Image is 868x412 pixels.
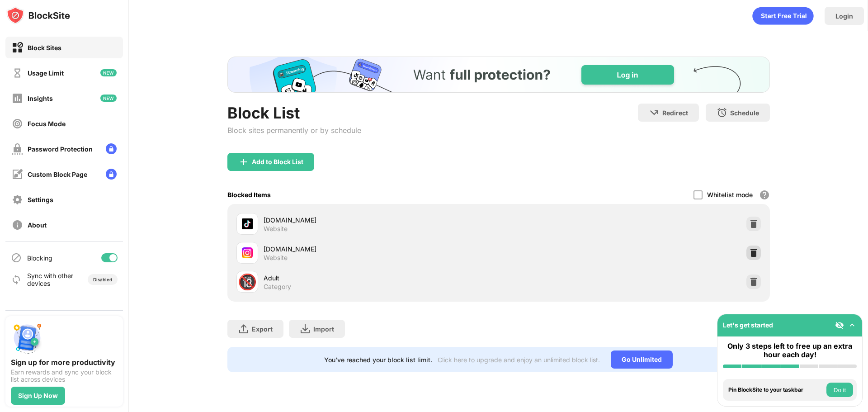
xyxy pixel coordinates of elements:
div: Category [264,283,291,291]
img: insights-off.svg [12,93,23,104]
div: Import [313,325,334,333]
div: Go Unlimited [611,350,673,369]
div: Whitelist mode [707,191,753,199]
div: Focus Mode [28,120,66,128]
div: Usage Limit [28,69,64,77]
img: eye-not-visible.svg [835,321,844,330]
iframe: Banner [227,57,770,93]
img: focus-off.svg [12,118,23,129]
img: password-protection-off.svg [12,143,23,155]
div: Custom Block Page [28,170,87,178]
div: Schedule [730,109,759,117]
img: favicons [242,247,253,258]
div: Redirect [662,109,688,117]
div: Block List [227,104,361,122]
img: about-off.svg [12,219,23,231]
div: Sync with other devices [27,272,74,287]
img: blocking-icon.svg [11,252,22,263]
div: Disabled [93,277,112,282]
img: new-icon.svg [100,69,117,76]
div: Settings [28,196,53,204]
div: Block sites permanently or by schedule [227,126,361,135]
button: Do it [826,383,853,397]
div: Login [835,12,853,20]
div: Insights [28,95,53,102]
div: [DOMAIN_NAME] [264,215,499,225]
div: Sign up for more productivity [11,358,118,367]
div: animation [752,7,814,25]
img: new-icon.svg [100,95,117,102]
img: omni-setup-toggle.svg [848,321,857,330]
img: favicons [242,218,253,229]
div: Sign Up Now [18,392,58,399]
img: block-on.svg [12,42,23,53]
div: 🔞 [238,273,257,291]
img: push-signup.svg [11,322,43,354]
div: Blocked Items [227,191,271,199]
img: lock-menu.svg [106,169,117,180]
div: Let's get started [723,321,773,329]
img: logo-blocksite.svg [6,6,70,24]
div: About [28,221,47,229]
div: Password Protection [28,145,93,153]
div: You’ve reached your block list limit. [324,356,432,364]
div: Export [252,325,273,333]
div: [DOMAIN_NAME] [264,244,499,254]
img: settings-off.svg [12,194,23,205]
div: Add to Block List [252,158,303,166]
div: Click here to upgrade and enjoy an unlimited block list. [438,356,600,364]
div: Website [264,254,288,262]
div: Website [264,225,288,233]
div: Blocking [27,254,52,262]
img: lock-menu.svg [106,143,117,154]
div: Adult [264,273,499,283]
div: Pin BlockSite to your taskbar [728,387,824,393]
div: Only 3 steps left to free up an extra hour each day! [723,342,857,359]
img: time-usage-off.svg [12,67,23,79]
img: sync-icon.svg [11,274,22,285]
div: Earn rewards and sync your block list across devices [11,369,118,383]
div: Block Sites [28,44,61,52]
img: customize-block-page-off.svg [12,169,23,180]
